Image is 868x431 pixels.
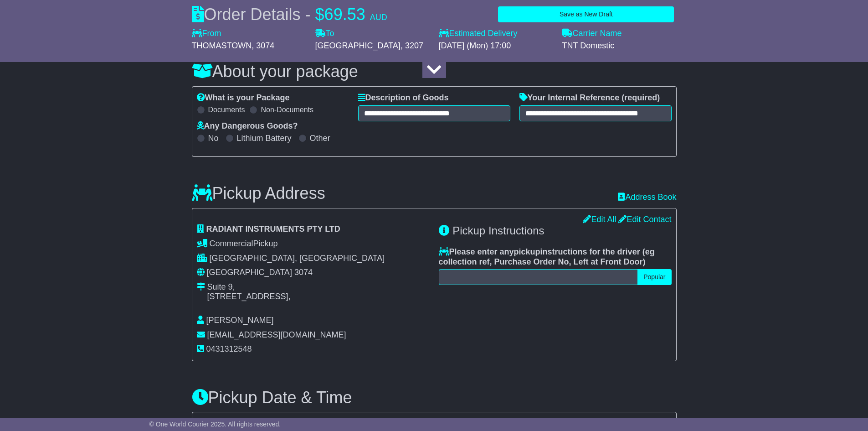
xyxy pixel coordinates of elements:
div: Order Details - [192,5,387,24]
span: © One World Courier 2025. All rights reserved. [149,421,281,428]
label: Your Internal Reference (required) [519,93,660,103]
span: eg collection ref, Purchase Order No, Left at Front Door [439,247,655,266]
span: THOMASTOWN [192,41,252,50]
span: , 3074 [252,41,274,50]
label: From [192,29,221,39]
label: Documents [208,105,245,114]
span: [GEOGRAPHIC_DATA] [207,268,292,277]
label: What is your Package [197,93,290,103]
button: Save as New Draft [498,6,674,22]
div: TNT Domestic [562,41,677,51]
span: 69.53 [324,5,365,24]
div: Suite 9, [207,282,291,292]
span: Commercial [210,239,253,248]
label: Non-Documents [261,105,313,114]
label: Estimated Delivery [439,29,553,39]
div: [DATE] (Mon) 17:00 [439,41,553,51]
h3: About your package [192,62,677,81]
span: Pickup Instructions [452,224,544,237]
label: Carrier Name [562,29,622,39]
span: $ [315,5,324,24]
h3: Pickup Address [192,184,325,203]
span: 3074 [294,268,313,277]
button: Popular [637,269,671,285]
span: , 3207 [401,41,423,50]
a: Address Book [618,192,676,203]
label: Description of Goods [358,93,449,103]
span: 0431312548 [206,344,252,353]
label: Lithium Battery [237,134,292,144]
span: [PERSON_NAME] [206,316,274,325]
a: Edit Contact [618,215,671,224]
a: Edit All [583,215,616,224]
span: [EMAIL_ADDRESS][DOMAIN_NAME] [207,330,346,339]
span: AUD [370,13,387,22]
div: Pickup [197,239,430,249]
label: Please enter any instructions for the driver ( ) [439,247,672,267]
label: Other [310,134,330,144]
label: No [208,134,219,144]
span: [GEOGRAPHIC_DATA], [GEOGRAPHIC_DATA] [210,254,385,263]
span: RADIANT INSTRUMENTS PTY LTD [206,224,340,234]
label: Any Dangerous Goods? [197,121,298,131]
h3: Pickup Date & Time [192,389,677,407]
label: To [315,29,334,39]
span: pickup [514,247,540,256]
span: [GEOGRAPHIC_DATA] [315,41,401,50]
div: [STREET_ADDRESS], [207,292,291,302]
